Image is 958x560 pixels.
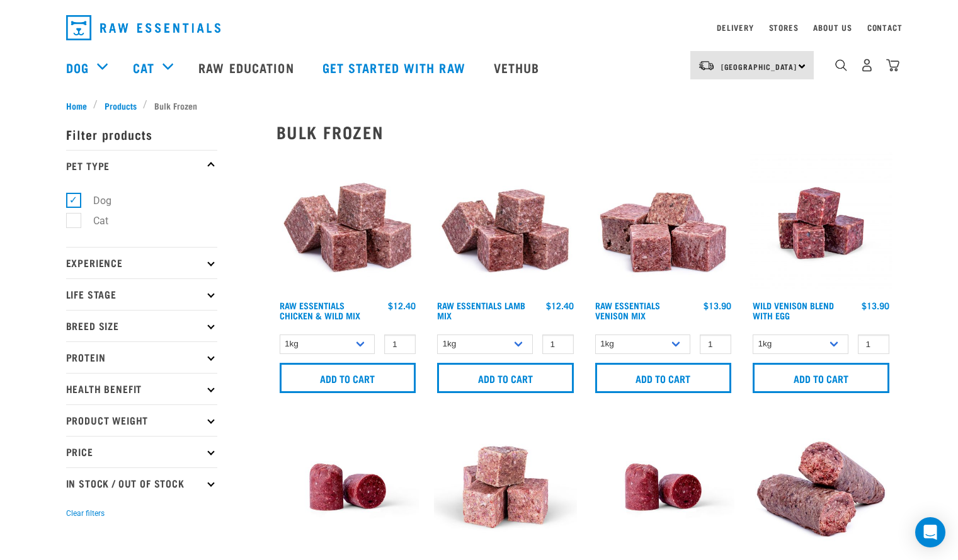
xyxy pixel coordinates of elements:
a: Home [66,99,94,112]
img: Goat M Ix 38448 [434,416,577,559]
span: Home [66,99,87,112]
p: Protein [66,341,217,373]
nav: breadcrumbs [66,99,892,112]
nav: dropdown navigation [56,10,903,45]
div: $12.40 [388,300,416,311]
a: About Us [813,25,852,30]
div: Open Intercom Messenger [915,517,945,547]
p: Filter products [66,118,217,150]
p: Product Weight [66,404,217,436]
a: Cat [133,58,154,77]
a: Contact [867,25,903,30]
img: Venison Egg 1616 [750,152,892,295]
a: Dog [66,58,89,77]
span: [GEOGRAPHIC_DATA] [721,64,797,69]
p: Health Benefit [66,373,217,404]
input: Add to cart [437,363,574,393]
p: In Stock / Out Of Stock [66,467,217,499]
p: Pet Type [66,150,217,181]
input: Add to cart [753,363,889,393]
img: Pile Of Cubed Chicken Wild Meat Mix [277,152,419,295]
input: Add to cart [280,363,416,393]
img: Veal Organ Mix Roll 01 [750,416,892,559]
label: Cat [73,213,113,229]
img: van-moving.png [698,60,715,71]
a: Raw Essentials Lamb Mix [437,303,525,317]
img: user.png [860,59,874,72]
img: Raw Essentials Chicken Lamb Beef Bulk Minced Raw Dog Food Roll Unwrapped [592,416,735,559]
img: 1113 RE Venison Mix 01 [592,152,735,295]
p: Price [66,436,217,467]
p: Breed Size [66,310,217,341]
label: Dog [73,193,117,209]
a: Raw Essentials Venison Mix [595,303,660,317]
input: 1 [700,334,731,354]
a: Stores [769,25,799,30]
a: Delivery [717,25,753,30]
img: home-icon-1@2x.png [835,59,847,71]
h2: Bulk Frozen [277,122,892,142]
p: Experience [66,247,217,278]
img: Raw Essentials Chicken Lamb Beef Bulk Minced Raw Dog Food Roll Unwrapped [277,416,419,559]
img: home-icon@2x.png [886,59,899,72]
a: Raw Essentials Chicken & Wild Mix [280,303,360,317]
input: 1 [858,334,889,354]
span: Products [105,99,137,112]
a: Raw Education [186,42,309,93]
input: Add to cart [595,363,732,393]
a: Get started with Raw [310,42,481,93]
a: Wild Venison Blend with Egg [753,303,834,317]
img: ?1041 RE Lamb Mix 01 [434,152,577,295]
div: $13.90 [704,300,731,311]
div: $13.90 [862,300,889,311]
div: $12.40 [546,300,574,311]
a: Products [98,99,143,112]
input: 1 [542,334,574,354]
button: Clear filters [66,508,105,519]
p: Life Stage [66,278,217,310]
input: 1 [384,334,416,354]
img: Raw Essentials Logo [66,15,220,40]
a: Vethub [481,42,556,93]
